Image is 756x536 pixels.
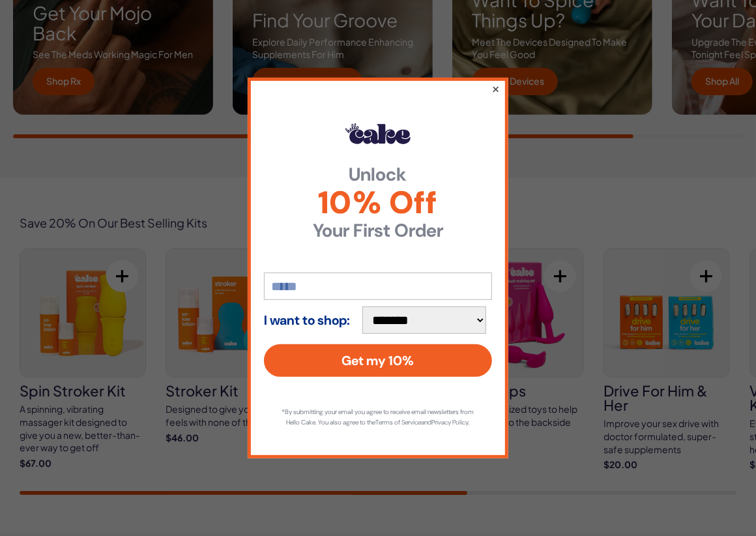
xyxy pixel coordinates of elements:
p: *By submitting your email you agree to receive email newsletters from Hello Cake. You also agree ... [277,407,479,428]
a: Privacy Policy [432,418,469,426]
button: × [491,81,500,97]
button: Get my 10% [264,344,492,377]
strong: Unlock [264,166,492,184]
img: Hello Cake [345,123,411,144]
span: 10% Off [264,187,492,218]
a: Terms of Service [376,418,422,426]
strong: I want to shop: [264,313,350,327]
strong: Your First Order [264,222,492,240]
